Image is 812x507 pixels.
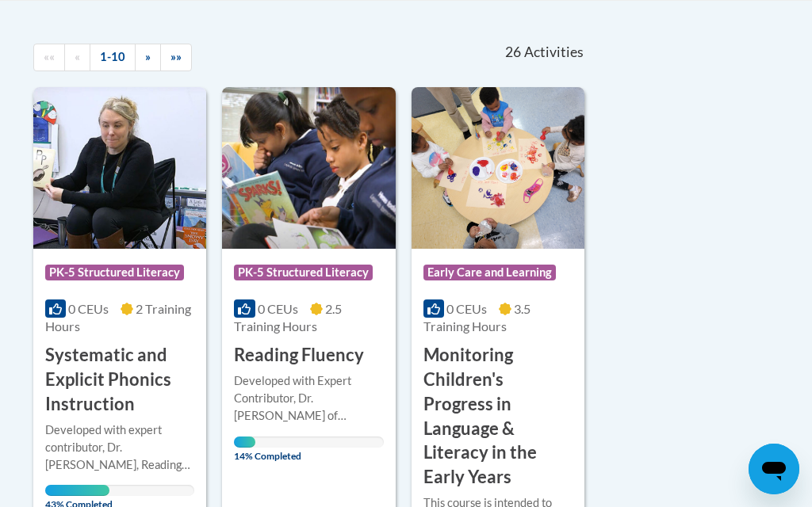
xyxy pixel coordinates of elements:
span: 0 CEUs [446,301,487,316]
span: PK-5 Structured Literacy [234,265,373,280]
span: 0 CEUs [258,301,298,316]
span: «« [44,50,55,63]
span: 26 [505,44,521,61]
a: Next [135,44,161,71]
a: 1-10 [90,44,136,71]
div: Developed with expert contributor, Dr. [PERSON_NAME], Reading Teacher's Top Ten Tools. In this co... [45,421,194,474]
div: Developed with Expert Contributor, Dr. [PERSON_NAME] of [GEOGRAPHIC_DATA][US_STATE], [GEOGRAPHIC_... [234,372,383,425]
h3: Reading Fluency [234,343,364,368]
span: 14% Completed [234,436,255,462]
h3: Monitoring Children's Progress in Language & Literacy in the Early Years [423,343,573,490]
h3: Systematic and Explicit Phonics Instruction [45,343,194,416]
iframe: Button to launch messaging window [749,444,799,494]
span: Early Care and Learning [423,265,556,280]
div: Your progress [234,436,255,448]
span: « [75,50,80,63]
span: » [145,50,151,63]
span: Activities [524,44,584,61]
a: Previous [64,44,90,71]
a: Begining [33,44,65,71]
img: Course Logo [222,87,395,249]
img: Course Logo [412,87,584,249]
span: »» [170,50,182,63]
div: Your progress [45,485,109,496]
a: End [160,44,192,71]
span: 0 CEUs [68,301,109,316]
span: PK-5 Structured Literacy [45,265,184,280]
img: Course Logo [33,87,206,249]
